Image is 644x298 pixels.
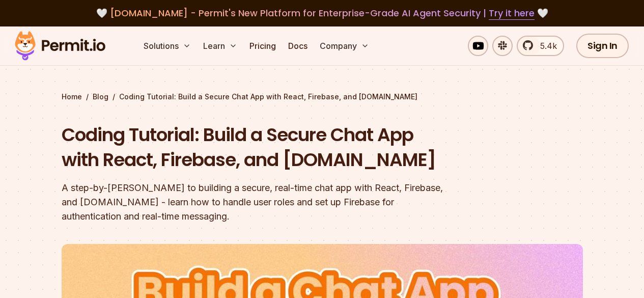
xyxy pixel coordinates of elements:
h1: Coding Tutorial: Build a Secure Chat App with React, Firebase, and [DOMAIN_NAME] [62,122,453,173]
img: Permit logo [10,29,110,63]
a: Blog [93,92,108,102]
div: 🤍 🤍 [24,6,620,20]
a: Sign In [576,34,629,58]
button: Company [316,36,373,56]
button: Solutions [139,36,195,56]
a: Docs [284,36,312,56]
span: [DOMAIN_NAME] - Permit's New Platform for Enterprise-Grade AI Agent Security | [110,7,535,19]
span: 5.4k [534,40,557,52]
a: Try it here [489,7,535,20]
div: A step-by-[PERSON_NAME] to building a secure, real-time chat app with React, Firebase, and [DOMAI... [62,181,453,224]
a: 5.4k [517,36,564,56]
div: / / [62,92,583,102]
button: Learn [199,36,241,56]
a: Home [62,92,82,102]
a: Pricing [245,36,280,56]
